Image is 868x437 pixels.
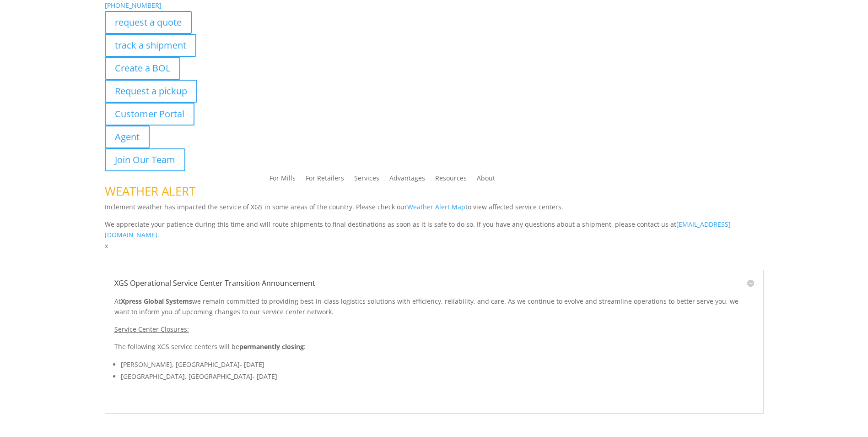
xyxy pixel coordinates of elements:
strong: permanently closing [239,342,304,351]
a: Request a pickup [105,80,197,103]
a: Services [354,175,379,185]
a: Customer Portal [105,103,194,126]
a: For Retailers [306,175,344,185]
b: Visibility, transparency, and control for your entire supply chain. [105,415,309,423]
li: [GEOGRAPHIC_DATA], [GEOGRAPHIC_DATA]- [DATE] [121,371,754,382]
a: request a quote [105,11,192,34]
a: [PHONE_NUMBER] [105,1,162,10]
a: Resources [435,175,467,185]
a: For Mills [270,175,296,185]
p: x [105,240,764,251]
p: Inclement weather has impacted the service of XGS in some areas of the country. Please check our ... [105,202,764,219]
li: [PERSON_NAME], [GEOGRAPHIC_DATA]- [DATE] [121,359,754,371]
a: Agent [105,126,150,148]
strong: Xpress Global Systems [121,297,192,306]
a: track a shipment [105,34,196,57]
span: WEATHER ALERT [105,183,195,199]
p: The following XGS service centers will be : [114,341,754,359]
a: Advantages [389,175,425,185]
a: Weather Alert Map [407,202,465,211]
h5: XGS Operational Service Center Transition Announcement [114,279,754,287]
p: We appreciate your patience during this time and will route shipments to final destinations as so... [105,219,764,241]
a: Join Our Team [105,148,185,171]
a: Create a BOL [105,57,180,80]
a: About [477,175,495,185]
p: At we remain committed to providing best-in-class logistics solutions with efficiency, reliabilit... [114,296,754,324]
u: Service Center Closures: [114,325,189,333]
